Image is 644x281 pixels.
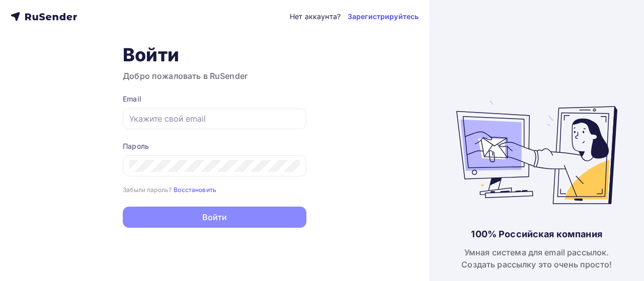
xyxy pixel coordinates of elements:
div: 100% Российская компания [471,228,602,240]
small: Восстановить [174,186,216,194]
div: Пароль [123,141,306,151]
h1: Войти [123,44,306,66]
a: Зарегистрируйтесь [348,12,419,22]
div: Умная система для email рассылок. Создать рассылку это очень просто! [461,246,612,270]
input: Укажите свой email [129,113,300,125]
button: Войти [123,207,306,228]
h3: Добро пожаловать в RuSender [123,70,306,82]
a: Восстановить [174,185,216,194]
small: Забыли пароль? [123,186,172,194]
div: Email [123,94,306,104]
div: Нет аккаунта? [290,12,341,22]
